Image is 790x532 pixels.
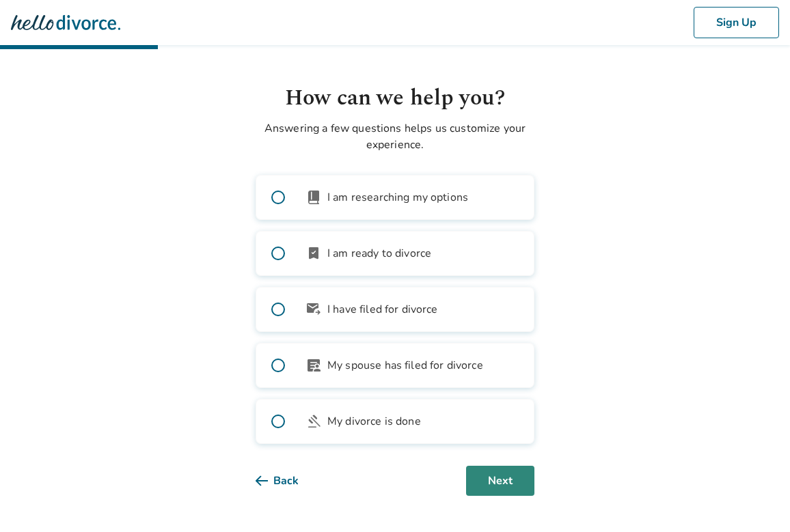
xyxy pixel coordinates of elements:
[327,245,431,262] span: I am ready to divorce
[327,357,483,374] span: My spouse has filed for divorce
[466,466,534,496] button: Next
[256,120,534,153] p: Answering a few questions helps us customize your experience.
[327,189,468,206] span: I am researching my options
[305,245,322,262] span: bookmark_check
[722,466,790,532] iframe: Chat Widget
[327,413,421,430] span: My divorce is done
[694,7,779,38] button: Sign Up
[327,301,438,318] span: I have filed for divorce
[305,189,322,206] span: book_2
[256,82,534,115] h1: How can we help you?
[256,466,321,496] button: Back
[305,301,322,318] span: outgoing_mail
[305,413,322,430] span: gavel
[305,357,322,374] span: article_person
[11,9,120,36] img: Hello Divorce Logo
